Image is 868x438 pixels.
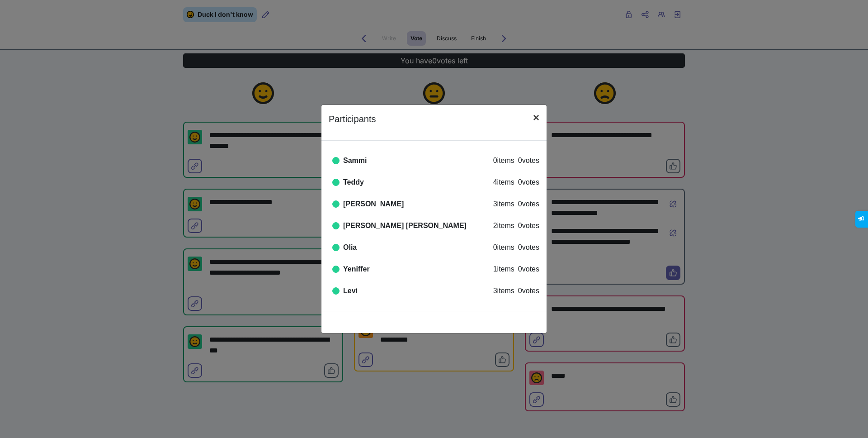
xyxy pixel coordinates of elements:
div: Teddy [343,177,364,188]
div: 2 items [493,220,514,231]
div: 0 votes [518,177,539,188]
div: 3 items [493,199,514,209]
div: Sammi [343,155,367,166]
div: [PERSON_NAME] [343,199,404,209]
div: 3 items [493,286,514,296]
i: Online [332,179,340,186]
div: Levi [343,286,358,296]
div: Yeniffer [343,264,370,275]
div: 0 items [493,242,514,253]
div: 1 items [493,264,514,275]
i: Online [332,157,340,164]
div: 0 votes [518,286,539,296]
div: Olia [343,242,357,253]
span:  [6,3,11,9]
i: Online [332,266,340,273]
div: 0 votes [518,199,539,209]
i: Online [332,222,340,229]
span: × [533,111,539,124]
div: 0 votes [518,242,539,253]
i: Online [332,287,340,295]
div: 0 votes [518,220,539,231]
button: Close [526,105,547,130]
i: Online [332,244,340,251]
div: 0 votes [518,155,539,166]
div: 4 items [493,177,514,188]
div: [PERSON_NAME] [PERSON_NAME] [343,220,467,231]
i: Online [332,200,340,208]
div: 0 items [493,155,514,166]
div: 0 votes [518,264,539,275]
p: Participants [329,112,376,126]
